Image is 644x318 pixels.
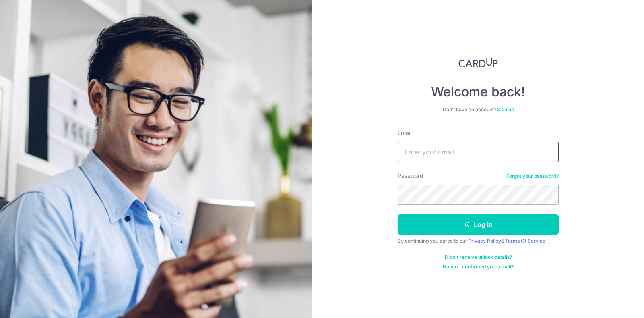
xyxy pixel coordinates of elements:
[505,238,545,244] a: Terms Of Service
[445,254,512,260] a: Didn't receive unlock details?
[458,58,498,68] img: CardUp Logo
[398,238,559,244] div: By continuing you agree to our &
[398,214,559,235] button: Log in
[497,106,514,112] a: Sign up
[398,129,411,137] label: Email
[398,172,423,180] label: Password
[443,264,514,270] a: Haven't confirmed your email?
[506,173,559,179] a: Forgot your password?
[398,84,559,100] h4: Welcome back!
[398,142,559,162] input: Enter your Email
[398,106,559,113] div: Don’t have an account?
[468,238,501,244] a: Privacy Policy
